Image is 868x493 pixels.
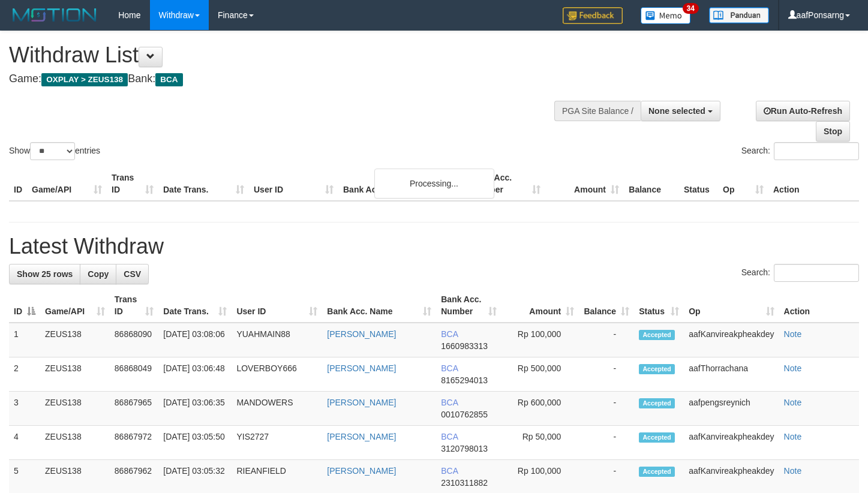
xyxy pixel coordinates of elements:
[232,426,322,460] td: YIS2727
[784,363,802,373] a: Note
[441,466,458,476] span: BCA
[784,329,802,339] a: Note
[441,398,458,407] span: BCA
[232,323,322,357] td: YUAHMAIN88
[639,467,675,477] span: Accepted
[816,121,850,142] a: Stop
[554,101,641,121] div: PGA Site Balance /
[634,288,684,323] th: Status: activate to sort column ascending
[774,264,859,282] input: Search:
[41,73,128,86] span: OXPLAY > ZEUS138
[327,329,396,339] a: [PERSON_NAME]
[327,466,396,476] a: [PERSON_NAME]
[110,392,159,426] td: 86867965
[158,323,232,357] td: [DATE] 03:08:06
[684,392,779,426] td: aafpengsreynich
[467,167,545,201] th: Bank Acc. Number
[158,167,249,201] th: Date Trans.
[784,432,802,441] a: Note
[579,426,634,460] td: -
[116,264,149,284] a: CSV
[9,288,40,323] th: ID: activate to sort column descending
[579,392,634,426] td: -
[9,6,100,24] img: MOTION_logo.png
[648,106,705,116] span: None selected
[683,3,699,14] span: 34
[158,426,232,460] td: [DATE] 03:05:50
[9,142,100,160] label: Show entries
[9,426,40,460] td: 4
[338,167,467,201] th: Bank Acc. Name
[501,426,579,460] td: Rp 50,000
[639,432,675,443] span: Accepted
[441,375,488,385] span: Copy 8165294013 to clipboard
[40,288,110,323] th: Game/API: activate to sort column ascending
[779,288,859,323] th: Action
[684,357,779,392] td: aafThorrachana
[9,323,40,357] td: 1
[684,323,779,357] td: aafKanvireakpheakdey
[80,264,116,284] a: Copy
[684,288,779,323] th: Op: activate to sort column ascending
[88,269,109,279] span: Copy
[641,101,720,121] button: None selected
[441,444,488,453] span: Copy 3120798013 to clipboard
[639,364,675,374] span: Accepted
[327,398,396,407] a: [PERSON_NAME]
[107,167,158,201] th: Trans ID
[322,288,436,323] th: Bank Acc. Name: activate to sort column ascending
[17,269,73,279] span: Show 25 rows
[40,426,110,460] td: ZEUS138
[158,357,232,392] td: [DATE] 03:06:48
[641,7,691,24] img: Button%20Memo.svg
[327,363,396,373] a: [PERSON_NAME]
[436,288,501,323] th: Bank Acc. Number: activate to sort column ascending
[110,357,159,392] td: 86868049
[709,7,769,23] img: panduan.png
[40,392,110,426] td: ZEUS138
[579,357,634,392] td: -
[158,392,232,426] td: [DATE] 03:06:35
[9,264,80,284] a: Show 25 rows
[501,357,579,392] td: Rp 500,000
[679,167,718,201] th: Status
[545,167,624,201] th: Amount
[30,142,75,160] select: Showentries
[374,169,494,199] div: Processing...
[718,167,768,201] th: Op
[27,167,107,201] th: Game/API
[9,357,40,392] td: 2
[232,392,322,426] td: MANDOWERS
[158,288,232,323] th: Date Trans.: activate to sort column ascending
[784,466,802,476] a: Note
[110,426,159,460] td: 86867972
[9,235,859,258] h1: Latest Withdraw
[579,288,634,323] th: Balance: activate to sort column ascending
[784,398,802,407] a: Note
[639,330,675,340] span: Accepted
[741,142,859,160] label: Search:
[501,288,579,323] th: Amount: activate to sort column ascending
[684,426,779,460] td: aafKanvireakpheakdey
[741,264,859,282] label: Search:
[768,167,859,201] th: Action
[639,398,675,408] span: Accepted
[579,323,634,357] td: -
[155,73,182,86] span: BCA
[9,167,27,201] th: ID
[40,357,110,392] td: ZEUS138
[9,392,40,426] td: 3
[9,73,567,85] h4: Game: Bank:
[327,432,396,441] a: [PERSON_NAME]
[110,323,159,357] td: 86868090
[40,323,110,357] td: ZEUS138
[756,101,850,121] a: Run Auto-Refresh
[441,341,488,351] span: Copy 1660983313 to clipboard
[249,167,338,201] th: User ID
[774,142,859,160] input: Search:
[124,269,141,279] span: CSV
[441,478,488,488] span: Copy 2310311882 to clipboard
[624,167,679,201] th: Balance
[501,392,579,426] td: Rp 600,000
[9,43,567,67] h1: Withdraw List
